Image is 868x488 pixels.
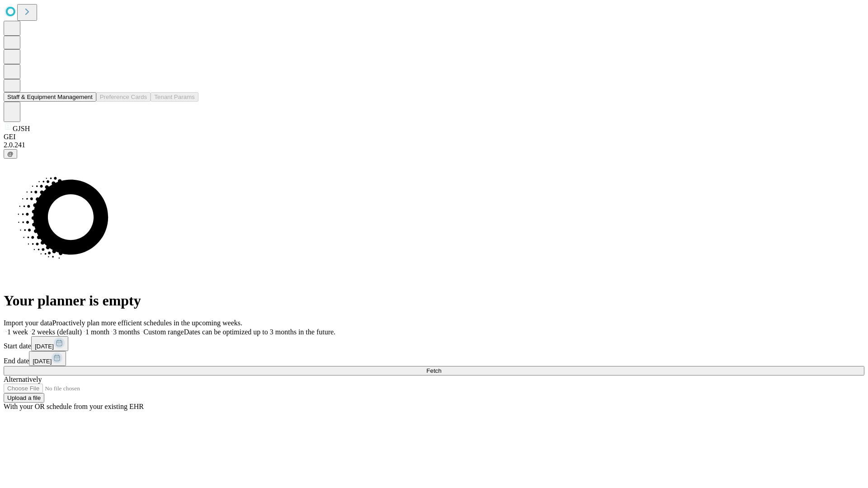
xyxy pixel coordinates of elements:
h1: Your planner is empty [4,292,864,309]
span: Proactively plan more efficient schedules in the upcoming weeks. [52,319,242,327]
button: Tenant Params [151,92,198,102]
span: With your OR schedule from your existing EHR [4,403,144,410]
button: Staff & Equipment Management [4,92,96,102]
button: @ [4,149,17,159]
span: Alternatively [4,375,42,383]
div: 2.0.241 [4,141,864,149]
span: [DATE] [35,343,54,350]
button: Upload a file [4,393,44,403]
div: End date [4,351,864,366]
span: 1 week [7,328,28,336]
span: Dates can be optimized up to 3 months in the future. [184,328,335,336]
button: Preference Cards [96,92,151,102]
span: GJSH [13,125,30,132]
span: 2 weeks (default) [32,328,82,336]
button: [DATE] [31,336,68,351]
span: Fetch [426,367,441,374]
span: [DATE] [33,358,52,365]
div: Start date [4,336,864,351]
span: Import your data [4,319,52,327]
span: 3 months [113,328,140,336]
span: 1 month [85,328,109,336]
span: Custom range [143,328,184,336]
button: Fetch [4,366,864,375]
span: @ [7,150,14,157]
button: [DATE] [29,351,66,366]
div: GEI [4,133,864,141]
